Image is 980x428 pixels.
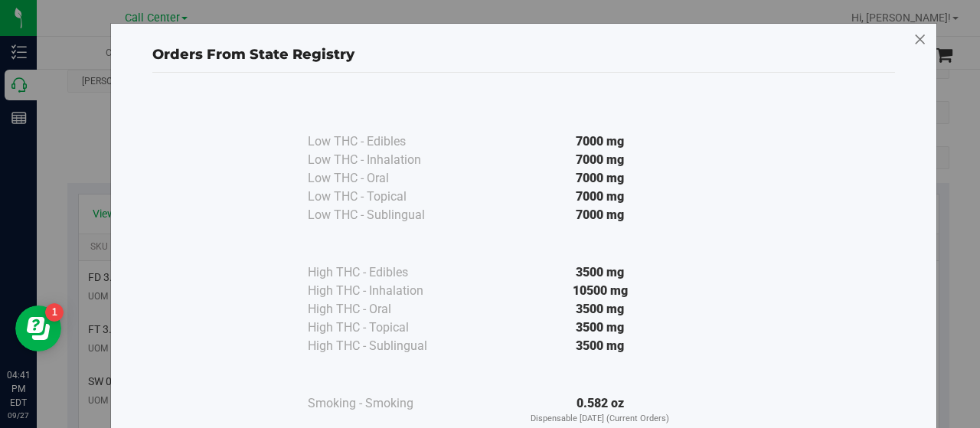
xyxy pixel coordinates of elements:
iframe: Resource center unread badge [45,303,64,322]
div: 7000 mg [461,151,740,169]
div: 7000 mg [461,169,740,188]
div: 7000 mg [461,132,740,151]
div: 3500 mg [461,263,740,282]
span: Orders From State Registry [152,46,354,63]
div: Low THC - Edibles [308,132,461,151]
div: 0.582 oz [461,394,740,426]
div: High THC - Topical [308,319,461,337]
div: High THC - Sublingual [308,337,461,355]
div: High THC - Oral [308,300,461,319]
div: 3500 mg [461,319,740,337]
iframe: Resource center [15,305,61,351]
div: 10500 mg [461,282,740,300]
div: Low THC - Sublingual [308,206,461,224]
div: Low THC - Oral [308,169,461,188]
div: Low THC - Inhalation [308,151,461,169]
div: Smoking - Smoking [308,394,461,413]
div: Low THC - Topical [308,188,461,206]
div: High THC - Inhalation [308,282,461,300]
div: 7000 mg [461,188,740,206]
p: Dispensable [DATE] (Current Orders) [461,413,740,426]
div: 3500 mg [461,337,740,355]
div: High THC - Edibles [308,263,461,282]
div: 7000 mg [461,206,740,224]
div: 3500 mg [461,300,740,319]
